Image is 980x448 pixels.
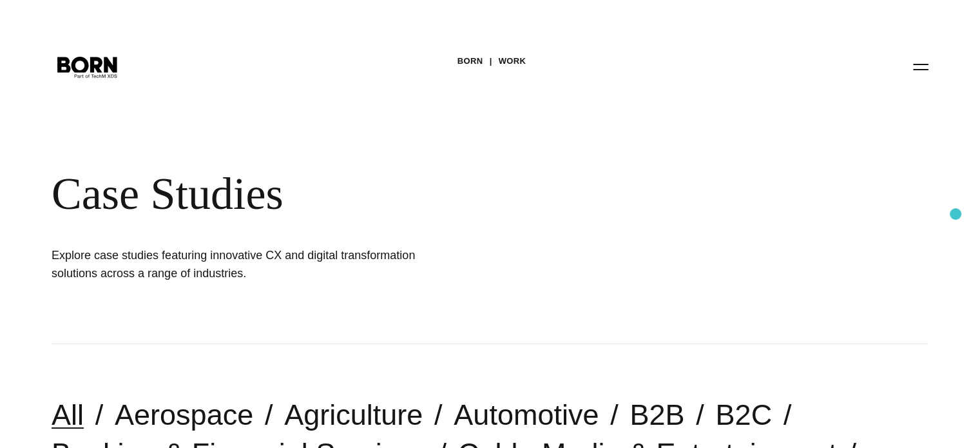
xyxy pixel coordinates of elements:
[905,53,936,80] button: Open
[457,52,483,71] a: BORN
[284,398,423,431] a: Agriculture
[52,168,786,220] div: Case Studies
[115,398,253,431] a: Aerospace
[629,398,684,431] a: B2B
[454,398,599,431] a: Automotive
[52,398,84,431] a: All
[52,246,438,282] h1: Explore case studies featuring innovative CX and digital transformation solutions across a range ...
[499,52,526,71] a: Work
[715,398,772,431] a: B2C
